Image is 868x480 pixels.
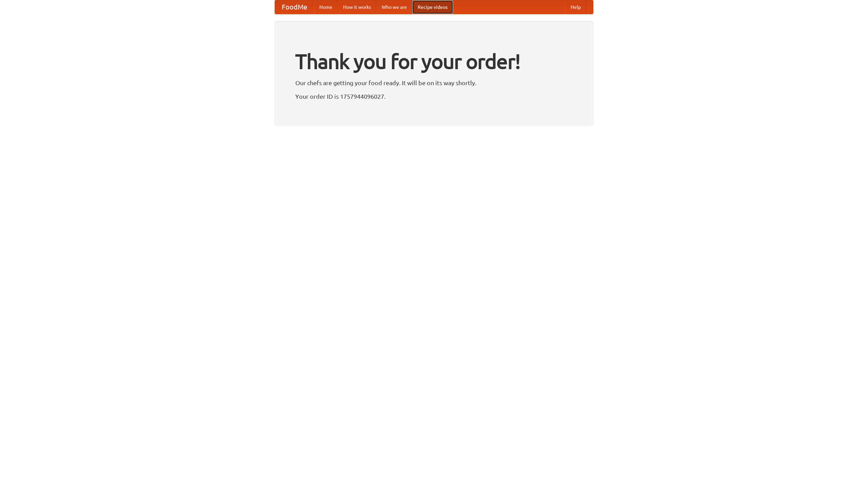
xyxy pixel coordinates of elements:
a: Recipe videos [412,0,453,14]
p: Your order ID is 1757944096027. [295,91,573,101]
a: Help [565,0,586,14]
a: FoodMe [275,0,314,14]
h1: Thank you for your order! [295,45,573,78]
p: Our chefs are getting your food ready. It will be on its way shortly. [295,78,573,88]
a: Who we are [376,0,412,14]
a: How it works [338,0,376,14]
a: Home [314,0,338,14]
